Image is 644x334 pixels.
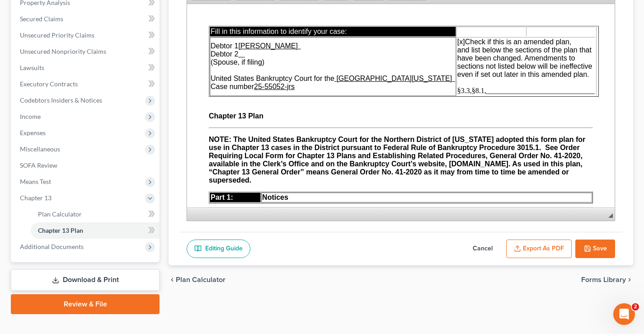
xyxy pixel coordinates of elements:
[169,276,176,283] i: chevron_left
[176,276,226,283] span: Plan Calculator
[22,132,398,180] span: NOTE: The United States Bankruptcy Court for the Northern District of [US_STATE] adopted this for...
[20,80,78,88] span: Executory Contracts
[20,178,51,185] span: Means Test
[20,113,41,120] span: Income
[169,276,226,283] button: chevron_left Plan Calculator
[13,43,160,60] a: Unsecured Nonpriority Claims
[187,4,615,207] iframe: Rich Text Editor, document-ckeditor
[581,276,626,283] span: Forms Library
[575,240,615,259] button: Save
[581,276,633,283] button: Forms Library chevron_right
[20,243,84,250] span: Additional Documents
[626,276,633,283] i: chevron_right
[270,83,408,90] span: §3.3,§8.1,______________________________
[632,303,639,310] span: 2
[613,303,635,325] iframe: Intercom live chat
[506,240,572,259] button: Export as PDF
[20,96,102,104] span: Codebtors Insiders & Notices
[11,269,160,291] a: Download & Print
[608,213,613,218] span: Resize
[13,27,160,43] a: Unsecured Priority Claims
[24,189,46,197] span: Part 1:
[187,240,250,259] a: Editing Guide
[20,194,52,202] span: Chapter 13
[11,294,160,314] a: Review & File
[20,129,46,136] span: Expenses
[20,47,106,55] span: Unsecured Nonpriority Claims
[22,108,78,116] span: Chapter 13 Plan
[38,210,82,218] span: Plan Calculator
[13,60,160,76] a: Lawsuits
[270,34,278,42] span: [x]
[20,145,60,153] span: Miscellaneous
[463,240,503,259] button: Cancel
[20,64,44,71] span: Lawsuits
[31,222,160,239] a: Chapter 13 Plan
[31,206,160,222] a: Plan Calculator
[20,31,94,39] span: Unsecured Priority Claims
[270,34,405,74] span: Check if this is an amended plan, and list below the sections of the plan that have been changed....
[13,11,160,27] a: Secured Claims
[20,161,57,169] span: SOFA Review
[13,76,160,92] a: Executory Contracts
[75,189,101,197] strong: Notices
[38,226,83,234] span: Chapter 13 Plan
[20,15,63,23] span: Secured Claims
[13,157,160,174] a: SOFA Review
